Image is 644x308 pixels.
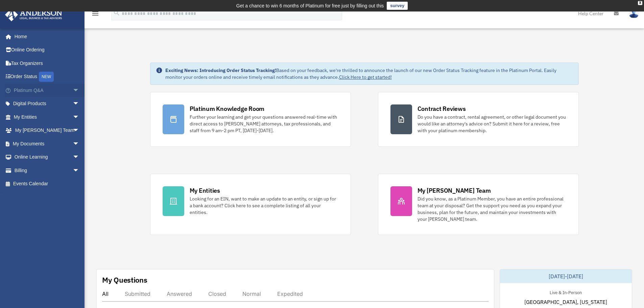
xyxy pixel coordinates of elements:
div: Closed [208,290,226,297]
span: arrow_drop_down [73,124,86,138]
a: survey [387,2,408,10]
span: arrow_drop_down [73,84,86,97]
a: My [PERSON_NAME] Teamarrow_drop_down [5,124,90,137]
a: Online Learningarrow_drop_down [5,150,90,164]
a: My Entities Looking for an EIN, want to make an update to an entity, or sign up for a bank accoun... [150,174,351,235]
div: [DATE]-[DATE] [500,269,632,283]
strong: Exciting News: Introducing Order Status Tracking! [165,67,276,73]
div: Do you have a contract, rental agreement, or other legal document you would like an attorney's ad... [418,114,566,134]
div: close [638,1,642,5]
div: My Questions [102,275,147,285]
a: My [PERSON_NAME] Team Did you know, as a Platinum Member, you have an entire professional team at... [378,174,579,235]
a: Digital Productsarrow_drop_down [5,97,90,111]
div: Answered [167,290,192,297]
a: Billingarrow_drop_down [5,164,90,177]
div: Looking for an EIN, want to make an update to an entity, or sign up for a bank account? Click her... [190,195,338,216]
div: My [PERSON_NAME] Team [418,186,491,195]
div: Submitted [125,290,150,297]
a: Home [5,30,86,43]
div: Contract Reviews [418,104,466,113]
div: Normal [242,290,261,297]
a: Events Calendar [5,177,90,191]
div: NEW [39,72,54,82]
a: Platinum Q&Aarrow_drop_down [5,84,90,97]
div: Get a chance to win 6 months of Platinum for free just by filling out this [236,2,384,10]
div: Live & In-Person [544,288,587,295]
span: arrow_drop_down [73,97,86,111]
div: Based on your feedback, we're thrilled to announce the launch of our new Order Status Tracking fe... [165,67,573,80]
a: Order StatusNEW [5,70,90,84]
img: Anderson Advisors Platinum Portal [3,8,64,21]
span: arrow_drop_down [73,137,86,151]
div: My Entities [190,186,220,195]
div: Platinum Knowledge Room [190,104,265,113]
div: Expedited [277,290,303,297]
a: Online Ordering [5,43,90,57]
span: arrow_drop_down [73,164,86,177]
a: My Entitiesarrow_drop_down [5,110,90,124]
img: User Pic [629,8,639,18]
a: Contract Reviews Do you have a contract, rental agreement, or other legal document you would like... [378,92,579,147]
i: search [113,9,120,17]
a: Platinum Knowledge Room Further your learning and get your questions answered real-time with dire... [150,92,351,147]
span: arrow_drop_down [73,110,86,124]
a: Tax Organizers [5,56,90,70]
i: menu [91,9,99,18]
a: Click Here to get started! [339,74,392,80]
a: menu [91,12,99,18]
div: Did you know, as a Platinum Member, you have an entire professional team at your disposal? Get th... [418,195,566,222]
span: arrow_drop_down [73,150,86,164]
div: All [102,290,109,297]
div: Further your learning and get your questions answered real-time with direct access to [PERSON_NAM... [190,114,338,134]
a: My Documentsarrow_drop_down [5,137,90,150]
span: [GEOGRAPHIC_DATA], [US_STATE] [524,298,607,306]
